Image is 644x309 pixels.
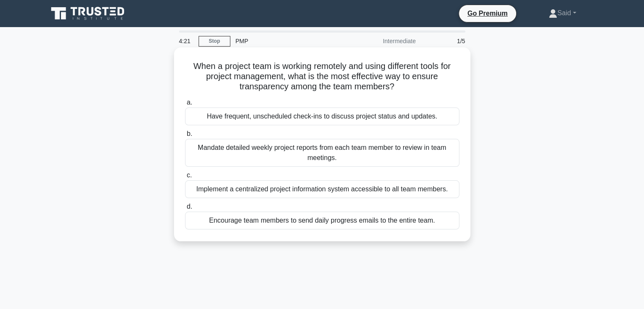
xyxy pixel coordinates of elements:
[187,171,192,179] span: c.
[187,203,192,210] span: d.
[185,108,459,125] div: Have frequent, unscheduled check-ins to discuss project status and updates.
[528,5,596,22] a: Said
[185,212,459,229] div: Encourage team members to send daily progress emails to the entire team.
[187,99,192,106] span: a.
[185,180,459,198] div: Implement a centralized project information system accessible to all team members.
[199,36,230,47] a: Stop
[347,33,421,50] div: Intermediate
[230,33,347,50] div: PMP
[462,8,513,19] a: Go Premium
[421,33,470,50] div: 1/5
[185,139,459,167] div: Mandate detailed weekly project reports from each team member to review in team meetings.
[184,61,460,92] h5: When a project team is working remotely and using different tools for project management, what is...
[187,130,192,137] span: b.
[174,33,199,50] div: 4:21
